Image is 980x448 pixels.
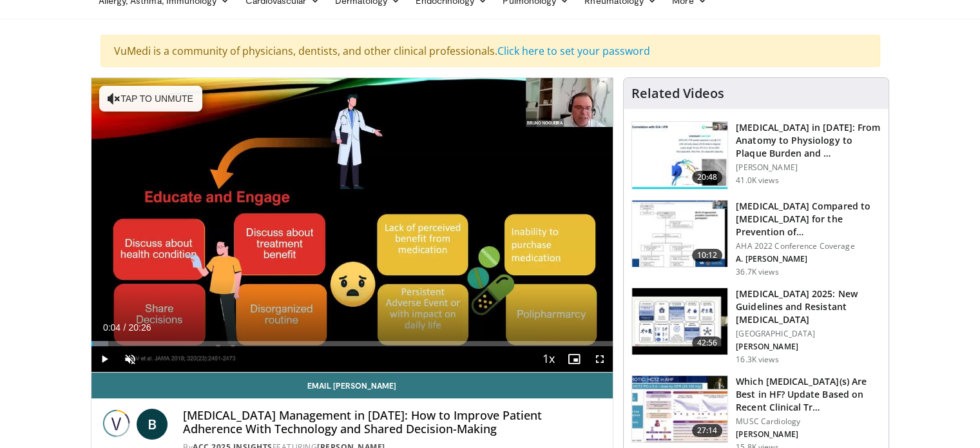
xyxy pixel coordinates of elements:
p: [PERSON_NAME] [736,429,881,440]
div: VuMedi is a community of physicians, dentists, and other clinical professionals. [101,35,880,67]
span: 20:48 [692,171,723,184]
p: [PERSON_NAME] [736,342,881,352]
img: dc76ff08-18a3-4688-bab3-3b82df187678.150x105_q85_crop-smart_upscale.jpg [632,376,727,443]
p: 16.3K views [736,355,778,365]
p: MUSC Cardiology [736,416,881,427]
img: ACC 2025 Insights [102,409,132,440]
p: A. [PERSON_NAME] [736,254,881,264]
a: 10:12 [MEDICAL_DATA] Compared to [MEDICAL_DATA] for the Prevention of… AHA 2022 Conference Covera... [631,200,881,277]
h4: Related Videos [631,86,724,101]
a: Click here to set your password [497,44,650,58]
a: Email [PERSON_NAME] [91,373,613,398]
p: [GEOGRAPHIC_DATA] [736,329,881,339]
img: 823da73b-7a00-425d-bb7f-45c8b03b10c3.150x105_q85_crop-smart_upscale.jpg [632,122,727,189]
span: 0:04 [103,322,120,333]
span: 42:56 [692,336,723,349]
span: 27:14 [692,424,723,437]
h3: Which [MEDICAL_DATA](s) Are Best in HF? Update Based on Recent Clinical Tr… [736,375,881,414]
button: Play [91,346,117,372]
p: AHA 2022 Conference Coverage [736,241,881,251]
span: / [124,322,126,333]
h3: [MEDICAL_DATA] Compared to [MEDICAL_DATA] for the Prevention of… [736,200,881,239]
h3: [MEDICAL_DATA] 2025: New Guidelines and Resistant [MEDICAL_DATA] [736,287,881,326]
button: Unmute [117,346,143,372]
button: Enable picture-in-picture mode [561,346,587,372]
video-js: Video Player [91,78,613,373]
h3: [MEDICAL_DATA] in [DATE]: From Anatomy to Physiology to Plaque Burden and … [736,121,881,160]
h4: [MEDICAL_DATA] Management in [DATE]: How to Improve Patient Adherence With Technology and Shared ... [183,409,602,436]
p: 41.0K views [736,175,778,186]
span: 20:26 [128,322,151,333]
p: [PERSON_NAME] [736,162,881,173]
button: Playback Rate [535,346,561,372]
img: 280bcb39-0f4e-42eb-9c44-b41b9262a277.150x105_q85_crop-smart_upscale.jpg [632,288,727,355]
div: Progress Bar [91,341,613,346]
a: 20:48 [MEDICAL_DATA] in [DATE]: From Anatomy to Physiology to Plaque Burden and … [PERSON_NAME] 4... [631,121,881,190]
img: 7c0f9b53-1609-4588-8498-7cac8464d722.150x105_q85_crop-smart_upscale.jpg [632,200,727,268]
a: B [137,409,168,440]
button: Tap to unmute [99,86,202,112]
span: 10:12 [692,249,723,262]
button: Fullscreen [587,346,613,372]
p: 36.7K views [736,267,778,277]
a: 42:56 [MEDICAL_DATA] 2025: New Guidelines and Resistant [MEDICAL_DATA] [GEOGRAPHIC_DATA] [PERSON_... [631,287,881,365]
